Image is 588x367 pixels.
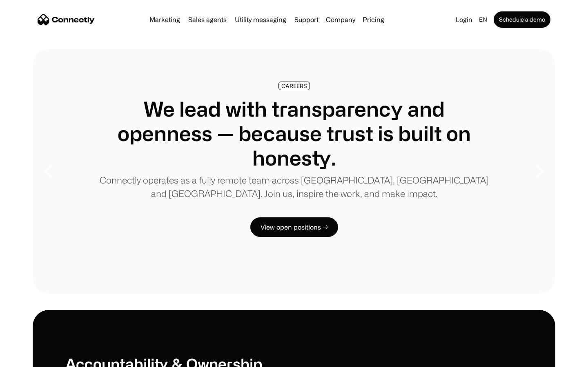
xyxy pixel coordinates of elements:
aside: Language selected: English [8,352,49,364]
a: Marketing [146,16,183,23]
div: CAREERS [281,83,307,89]
div: en [479,14,487,25]
h1: We lead with transparency and openness — because trust is built on honesty. [98,97,490,170]
a: Pricing [359,16,388,23]
a: Support [291,16,322,23]
a: Schedule a demo [494,11,550,28]
a: View open positions → [250,217,338,237]
p: Connectly operates as a fully remote team across [GEOGRAPHIC_DATA], [GEOGRAPHIC_DATA] and [GEOGRA... [98,173,490,200]
ul: Language list [16,353,49,364]
a: Utility messaging [232,16,290,23]
a: Login [452,14,476,25]
div: Company [326,14,355,25]
a: Sales agents [185,16,230,23]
